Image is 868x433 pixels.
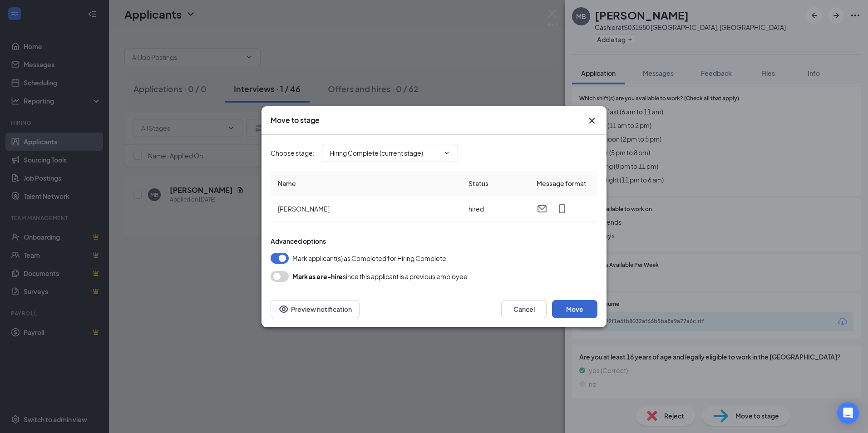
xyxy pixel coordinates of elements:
h3: Move to stage [271,115,320,125]
span: [PERSON_NAME] [278,205,330,213]
th: Name [271,171,461,196]
button: Preview notificationEye [271,300,360,318]
th: Message format [529,171,597,196]
td: hired [461,196,529,222]
svg: MobileSms [557,203,567,214]
span: Choose stage : [271,148,315,158]
div: since this applicant is a previous employee. [292,271,469,282]
svg: Eye [278,304,289,315]
svg: Cross [587,115,597,126]
svg: ChevronDown [443,149,450,157]
button: Move [552,300,597,318]
th: Status [461,171,529,196]
button: Cancel [501,300,547,318]
div: Advanced options [271,236,597,246]
div: Open Intercom Messenger [837,402,859,424]
svg: Email [537,203,547,214]
button: Close [587,115,597,126]
span: Mark applicant(s) as Completed for Hiring Complete [292,253,446,264]
b: Mark as a re-hire [292,272,343,280]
